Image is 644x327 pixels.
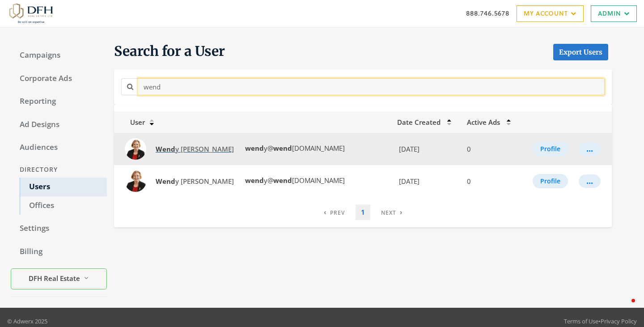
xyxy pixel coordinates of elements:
a: Offices [20,196,107,215]
td: 0 [462,165,519,197]
div: • [564,317,637,326]
a: 888.746.5678 [466,8,509,18]
td: 0 [462,133,519,165]
span: y@ [DOMAIN_NAME] [243,176,345,185]
div: ... [586,149,593,149]
iframe: Intercom live chat [614,297,635,318]
img: Wendy Berke profile [125,170,146,192]
strong: Wend [156,177,175,186]
span: y [PERSON_NAME] [156,144,234,153]
img: Wendy Berke profile [125,138,146,160]
a: Export Users [553,44,608,60]
a: Reporting [11,92,107,111]
strong: wend [245,144,264,153]
a: Settings [11,219,107,238]
span: y [PERSON_NAME] [156,177,234,186]
td: [DATE] [392,165,462,197]
span: y@ [DOMAIN_NAME] [243,144,345,153]
a: Privacy Policy [601,317,637,325]
button: Profile [533,174,568,188]
strong: wend [273,176,292,185]
strong: wend [273,144,292,153]
span: Date Created [397,118,441,127]
div: Directory [11,161,107,178]
span: Search for a User [114,42,225,60]
i: Search for a name or email address [127,83,133,90]
a: Audiences [11,138,107,157]
strong: wend [245,176,264,185]
strong: Wend [156,144,175,153]
a: Users [20,178,107,196]
td: [DATE] [392,133,462,165]
a: 1 [356,204,370,220]
a: Ad Designs [11,115,107,134]
a: My Account [517,5,584,22]
a: Wendy [PERSON_NAME] [150,141,240,157]
nav: pagination [318,204,408,220]
button: ... [579,174,601,188]
img: Adwerx [7,2,55,25]
span: Active Ads [467,118,500,127]
a: Campaigns [11,46,107,65]
input: Search for a name or email address [138,78,605,95]
span: DFH Real Estate [29,273,80,284]
a: Terms of Use [564,317,598,325]
a: Wendy [PERSON_NAME] [150,173,240,190]
div: ... [586,181,593,182]
button: ... [579,142,601,156]
a: Corporate Ads [11,69,107,88]
span: User [119,118,145,127]
a: Admin [591,5,637,22]
p: © Adwerx 2025 [7,317,47,326]
button: Profile [533,142,568,156]
a: Billing [11,242,107,261]
button: DFH Real Estate [11,268,107,289]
